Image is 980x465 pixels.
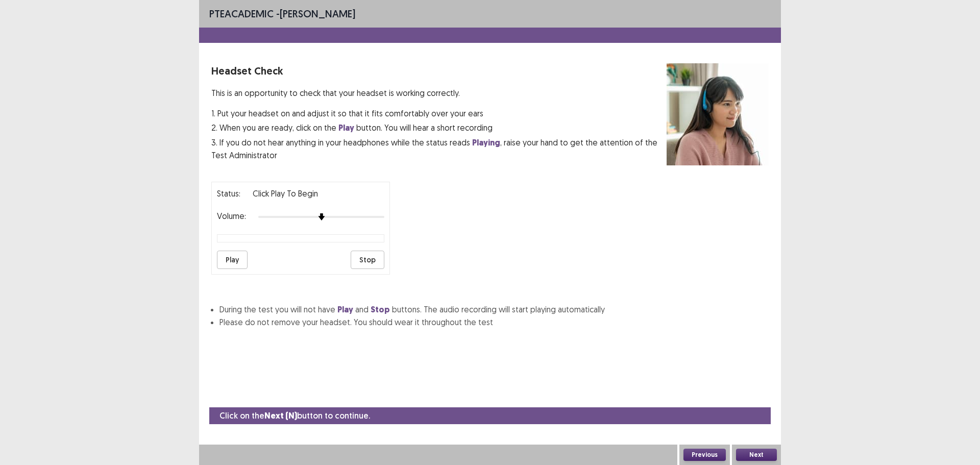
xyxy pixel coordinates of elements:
span: PTE academic [209,7,274,20]
p: 2. When you are ready, click on the button. You will hear a short recording [211,121,667,134]
img: arrow-thumb [318,213,325,221]
img: headset test [667,63,769,165]
button: Play [217,251,248,269]
p: 3. If you do not hear anything in your headphones while the status reads , raise your hand to get... [211,136,667,161]
li: Please do not remove your headset. You should wear it throughout the test [219,316,769,328]
li: During the test you will not have and buttons. The audio recording will start playing automatically [219,303,769,316]
p: 1. Put your headset on and adjust it so that it fits comfortably over your ears [211,107,667,119]
strong: Stop [371,304,390,315]
strong: Play [337,304,353,315]
p: Click Play to Begin [253,187,318,200]
strong: Playing [472,137,500,148]
p: Status: [217,187,240,200]
strong: Play [338,123,354,133]
button: Stop [351,251,384,269]
p: - [PERSON_NAME] [209,6,355,21]
button: Previous [683,449,726,461]
p: Click on the button to continue. [219,409,370,422]
p: Volume: [217,210,246,222]
button: Next [736,449,777,461]
p: Headset Check [211,63,667,79]
p: This is an opportunity to check that your headset is working correctly. [211,87,667,99]
strong: Next (N) [264,410,297,421]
